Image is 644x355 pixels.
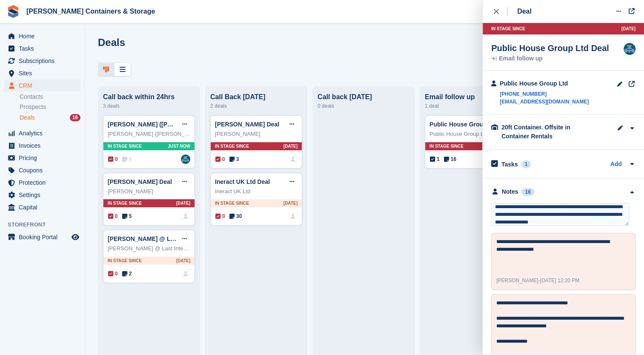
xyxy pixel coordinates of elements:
[425,101,517,111] div: 1 deal
[4,164,80,176] a: menu
[20,113,80,122] a: Deals 16
[500,90,589,98] a: [PHONE_NUMBER]
[215,178,270,185] a: Ineract UK Ltd Deal
[540,278,579,283] span: [DATE] 12:20 PM
[181,155,190,164] a: Ricky Sanmarco
[210,101,302,111] div: 2 deals
[444,155,456,163] span: 16
[288,155,298,164] a: deal-assignee-blank
[108,187,190,196] div: [PERSON_NAME]
[103,93,195,101] div: Call back within 24hrs
[4,177,80,189] a: menu
[215,200,249,206] span: In stage since
[624,43,635,55] a: Ricky Sanmarco
[23,4,158,18] a: [PERSON_NAME] Containers & Storage
[4,152,80,164] a: menu
[429,121,512,128] a: Public House Group Ltd Deal
[500,98,589,106] a: [EMAIL_ADDRESS][DOMAIN_NAME]
[122,155,132,163] span: 0
[425,93,517,101] div: Email follow up
[429,143,464,149] span: In stage since
[4,30,80,42] a: menu
[70,114,80,121] div: 16
[19,43,70,54] span: Tasks
[521,188,534,196] div: 16
[8,220,85,229] span: Storefront
[4,67,80,79] a: menu
[181,269,190,278] a: deal-assignee-blank
[4,140,80,152] a: menu
[517,6,532,17] div: Deal
[20,93,80,101] a: Contacts
[108,121,266,128] a: [PERSON_NAME] ([PERSON_NAME] Construction) Deal
[122,270,132,278] span: 2
[4,201,80,213] a: menu
[521,160,531,168] div: 1
[318,93,409,101] div: Call back [DATE]
[229,155,239,163] span: 3
[19,140,70,152] span: Invoices
[502,187,518,196] div: Notes
[491,43,609,53] div: Public House Group Ltd Deal
[20,103,46,111] span: Prospects
[7,5,20,18] img: stora-icon-8386f47178a22dfd0bd8f6a31ec36ba5ce8667c1dd55bd0f319d3a0aa187defe.svg
[19,177,70,189] span: Protection
[283,200,298,206] span: [DATE]
[4,43,80,54] a: menu
[108,212,118,220] span: 0
[19,164,70,176] span: Coupons
[181,212,190,221] a: deal-assignee-blank
[229,212,242,220] span: 30
[500,79,589,88] div: Public House Group Ltd
[70,232,80,242] a: Preview store
[491,26,525,32] span: In stage since
[108,155,118,163] span: 0
[19,201,70,213] span: Capital
[19,67,70,79] span: Sites
[103,101,195,111] div: 3 deals
[19,30,70,42] span: Home
[215,187,298,196] div: Ineract UK Ltd
[19,55,70,67] span: Subscriptions
[215,212,225,220] span: 0
[168,143,190,149] span: Just now
[4,55,80,67] a: menu
[210,93,302,101] div: Call Back [DATE]
[20,103,80,112] a: Prospects
[283,143,298,149] span: [DATE]
[176,258,190,264] span: [DATE]
[98,37,125,48] h1: Deals
[108,143,142,149] span: In stage since
[501,123,587,141] div: 20ft Container. Offsite in Container Rentals
[108,258,142,264] span: In stage since
[4,189,80,201] a: menu
[19,231,70,243] span: Booking Portal
[318,101,409,111] div: 0 deals
[4,127,80,139] a: menu
[108,235,240,242] a: [PERSON_NAME] @ Last Interior Designs Deal
[19,127,70,139] span: Analytics
[496,278,538,283] span: [PERSON_NAME]
[501,160,518,168] h2: Tasks
[19,152,70,164] span: Pricing
[108,244,190,253] div: [PERSON_NAME] @ Last Interior Designs
[108,130,190,138] div: [PERSON_NAME] ([PERSON_NAME] Construction)
[176,200,190,206] span: [DATE]
[215,121,279,128] a: [PERSON_NAME] Deal
[621,26,635,32] span: [DATE]
[19,189,70,201] span: Settings
[108,200,142,206] span: In stage since
[215,155,225,163] span: 0
[215,130,298,138] div: [PERSON_NAME]
[19,80,70,92] span: CRM
[288,212,298,221] a: deal-assignee-blank
[496,277,579,284] div: -
[4,80,80,92] a: menu
[429,130,512,138] div: Public House Group Ltd
[20,114,35,122] span: Deals
[215,143,249,149] span: In stage since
